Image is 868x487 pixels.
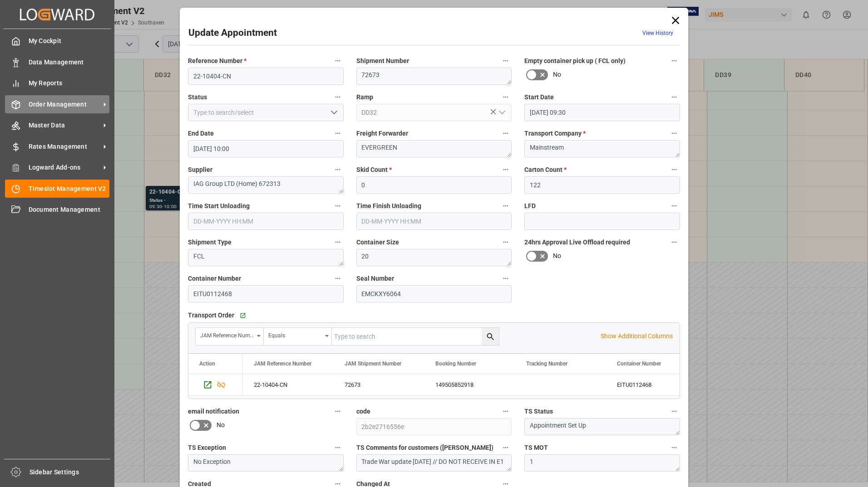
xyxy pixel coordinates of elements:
[524,165,567,175] span: Carton Count
[524,56,626,66] span: Empty container pick up ( FCL only)
[500,164,512,175] button: Skid Count *
[332,236,344,248] button: Shipment Type
[332,273,344,284] button: Container Number
[268,329,322,340] div: Equals
[188,443,226,453] span: TS Exception
[356,56,409,66] span: Shipment Number
[29,58,110,67] span: Data Management
[5,201,109,219] a: Document Management
[500,442,512,453] button: TS Comments for customers ([PERSON_NAME])
[196,328,264,345] button: open menu
[332,328,499,345] input: Type to search
[482,328,499,345] button: search button
[332,200,344,212] button: Time Start Unloading
[243,374,334,395] div: 22-10404-CN
[332,55,344,67] button: Reference Number *
[668,164,680,175] button: Carton Count *
[356,201,421,211] span: Time Finish Unloading
[188,274,241,283] span: Container Number
[500,55,512,67] button: Shipment Number
[188,129,214,138] span: End Date
[188,374,243,396] div: Press SPACE to select this row.
[524,104,680,121] input: DD-MM-YYYY HH:MM
[29,205,110,214] span: Document Management
[217,420,225,430] span: No
[29,142,100,151] span: Rates Management
[29,100,100,109] span: Order Management
[332,127,344,139] button: End Date
[524,238,630,247] span: 24hrs Approval Live Offload required
[5,32,109,50] a: My Cockpit
[29,163,100,172] span: Logward Add-ons
[188,407,239,416] span: email notification
[668,442,680,453] button: TS MOT
[5,74,109,92] a: My Reports
[500,273,512,284] button: Seal Number
[334,374,424,395] div: 72673
[524,201,536,211] span: LFD
[668,55,680,67] button: Empty container pick up ( FCL only)
[200,329,254,340] div: JAM Reference Number
[424,374,515,395] div: 149505852918
[356,249,512,266] textarea: 20
[264,328,332,345] button: open menu
[29,78,110,88] span: My Reports
[188,176,344,194] textarea: IAG Group LTD (Home) 672313
[29,36,110,46] span: My Cockpit
[5,180,109,197] a: Timeslot Management V2
[356,129,408,138] span: Freight Forwarder
[188,140,344,157] input: DD-MM-YYYY HH:MM
[188,93,207,102] span: Status
[29,184,110,194] span: Timeslot Management V2
[188,311,234,320] span: Transport Order
[524,418,680,435] textarea: Appointment Set Up
[356,165,392,175] span: Skid Count
[356,443,493,453] span: TS Comments for customers ([PERSON_NAME])
[188,238,232,247] span: Shipment Type
[524,454,680,472] textarea: 1
[668,200,680,212] button: LFD
[601,331,673,341] p: Show Additional Columns
[500,127,512,139] button: Freight Forwarder
[500,236,512,248] button: Container Size
[188,213,344,230] input: DD-MM-YYYY HH:MM
[356,407,370,416] span: code
[524,407,553,416] span: TS Status
[606,374,697,395] div: EITU0112468
[668,236,680,248] button: 24hrs Approval Live Offload required
[332,442,344,453] button: TS Exception
[524,140,680,157] textarea: Mainstream
[188,56,247,66] span: Reference Number
[500,405,512,417] button: code
[435,360,476,367] span: Booking Number
[356,93,373,102] span: Ramp
[500,200,512,212] button: Time Finish Unloading
[668,91,680,103] button: Start Date
[356,238,399,247] span: Container Size
[356,213,512,230] input: DD-MM-YYYY HH:MM
[5,53,109,71] a: Data Management
[356,274,394,283] span: Seal Number
[188,104,344,121] input: Type to search/select
[188,249,344,266] textarea: FCL
[199,360,215,367] div: Action
[524,129,586,138] span: Transport Company
[526,360,567,367] span: Tracking Number
[668,405,680,417] button: TS Status
[553,70,561,79] span: No
[500,91,512,103] button: Ramp
[524,93,554,102] span: Start Date
[642,30,673,36] a: View History
[524,443,548,453] span: TS MOT
[356,68,512,85] textarea: 72673
[188,165,212,175] span: Supplier
[356,140,512,157] textarea: EVERGREEN
[553,251,561,261] span: No
[254,360,311,367] span: JAM Reference Number
[332,91,344,103] button: Status
[332,164,344,175] button: Supplier
[326,106,340,120] button: open menu
[29,121,100,130] span: Master Data
[188,454,344,472] textarea: No Exception
[668,127,680,139] button: Transport Company *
